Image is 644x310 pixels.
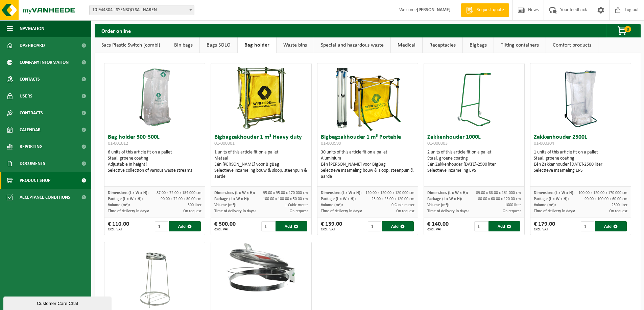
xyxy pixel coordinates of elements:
span: 01-000304 [534,141,554,146]
span: Time of delivery in days: [108,209,149,213]
span: On request [183,209,201,213]
button: Add [276,221,307,231]
span: Volume (m³): [534,203,556,207]
span: Dimensions (L x W x H): [214,191,255,195]
img: 01-000303 [457,63,491,131]
span: excl. VAT [427,227,449,231]
span: 0 [624,26,631,32]
span: Contracts [20,105,43,121]
div: € 139,00 [321,221,342,231]
h3: Bigbagzakhouder 1 m³ Heavy duty [214,134,308,148]
div: Metaal [214,156,308,162]
input: 1 [581,221,595,231]
span: Time of delivery in days: [321,209,362,213]
span: Package (L x W x H): [427,197,462,201]
span: Navigation [20,20,44,37]
div: Eén Zakkenhouder [DATE]-2500 liter [534,162,627,168]
div: 1 units of this article fit on a pallet [534,149,627,174]
a: Bag holder [238,37,276,53]
img: 01-000301 [228,63,295,131]
span: Calendar [20,121,41,138]
span: excl. VAT [321,227,342,231]
span: Dimensions (L x W x H): [108,191,148,195]
span: On request [609,209,627,213]
span: On request [503,209,521,213]
span: 0 Cubic meter [391,203,414,207]
button: Add [595,221,627,231]
div: € 110,00 [108,221,129,231]
h3: Zakkenhouder 2500L [534,134,627,148]
span: 01-001012 [108,141,128,146]
span: Contacts [20,71,40,88]
span: Dashboard [20,37,45,54]
h3: Bigbagzakhouder 1 m³ Portable [321,134,414,148]
div: Selectieve inzameling bouw & sloop, steenpuin & aarde [321,168,414,180]
input: 1 [261,221,275,231]
span: 01-000599 [321,141,341,146]
div: Adjustable in height! [108,162,201,168]
a: Comfort products [546,37,598,53]
span: Request quote [475,7,506,13]
a: Sacs Plastic Switch (combi) [95,37,167,53]
span: 500 liter [188,203,201,207]
span: Company information [20,54,69,71]
button: Add [488,221,520,231]
span: 120.00 x 120.00 x 120.000 cm [365,191,414,195]
a: Medical [391,37,422,53]
span: Package (L x W x H): [214,197,249,201]
div: Selective collection of various waste streams [108,168,201,174]
span: Package (L x W x H): [108,197,143,201]
div: Staal, groene coating [534,156,627,162]
span: Volume (m³): [214,203,236,207]
input: 1 [474,221,488,231]
a: Bigbags [463,37,494,53]
h3: Zakkenhouder 1000L [427,134,521,148]
a: Bags SOLO [200,37,237,53]
span: Users [20,88,32,105]
input: 1 [368,221,382,231]
a: Tilting containers [494,37,546,53]
div: Aluminium [321,156,414,162]
span: Volume (m³): [427,203,449,207]
a: Receptacles [423,37,462,53]
strong: [PERSON_NAME] [417,7,451,12]
button: 0 [606,24,640,37]
div: 2 units of this article fit on a pallet [427,149,521,174]
div: Eén [PERSON_NAME] voor BigBag [214,162,308,168]
div: € 140,00 [427,221,449,231]
div: 1 units of this article fit on a pallet [214,149,308,180]
img: 01-000304 [564,63,598,131]
img: 01-000307 [211,242,311,292]
span: 10-944304 - SYENSQO SA - HAREN [90,5,194,15]
div: € 179,00 [534,221,555,231]
input: 1 [155,221,169,231]
span: Dimensions (L x W x H): [534,191,574,195]
span: 100.00 x 120.00 x 170.000 cm [578,191,627,195]
span: 2500 liter [612,203,627,207]
div: Selectieve inzameling bouw & sloop, steenpuin & aarde [214,168,308,180]
iframe: chat widget [3,295,113,310]
span: Reporting [20,138,43,155]
span: Product Shop [20,172,50,189]
span: Time of delivery in days: [427,209,469,213]
span: Documents [20,155,45,172]
div: Eén [PERSON_NAME] voor BigBag [321,162,414,168]
div: Staal, groene coating [427,156,521,162]
div: Selectieve inzameling EPS [534,168,627,174]
span: 90.00 x 100.00 x 60.00 cm [585,197,627,201]
a: Waste bins [277,37,314,53]
h2: Order online [95,24,138,37]
span: excl. VAT [214,227,236,231]
span: Package (L x W x H): [534,197,569,201]
span: 90.00 x 72.00 x 30.00 cm [161,197,201,201]
span: Acceptance conditions [20,189,70,206]
h3: Bag holder 300-500L [108,134,201,148]
span: 01-000303 [427,141,448,146]
button: Add [169,221,201,231]
span: Volume (m³): [108,203,130,207]
span: 1 Cubic meter [285,203,308,207]
span: On request [290,209,308,213]
span: 01-000301 [214,141,235,146]
img: 01-001012 [121,63,189,131]
span: Dimensions (L x W x H): [427,191,468,195]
